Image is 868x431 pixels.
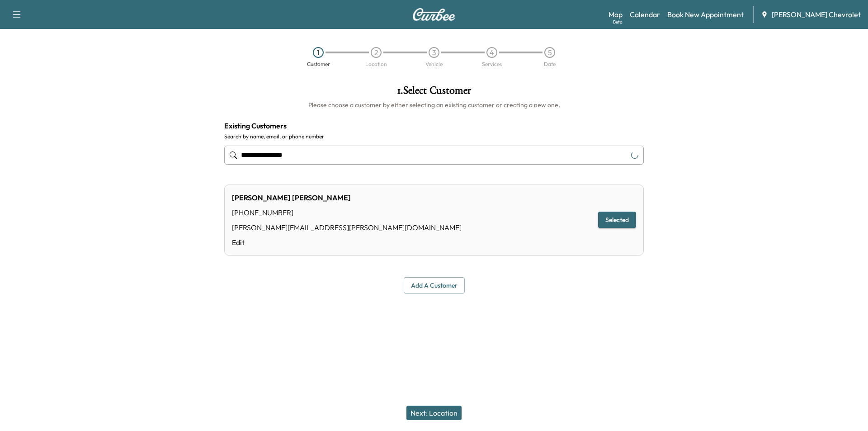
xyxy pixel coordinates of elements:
div: 1 [313,47,324,58]
a: Edit [232,237,462,248]
h1: 1 . Select Customer [224,85,644,100]
button: Next: Location [406,406,462,420]
div: 2 [371,47,382,58]
img: Curbee Logo [412,8,456,21]
div: Date [544,62,556,67]
div: Customer [307,62,330,67]
span: [PERSON_NAME] Chevrolet [772,9,861,20]
button: Add a customer [404,277,465,294]
div: Beta [613,19,623,25]
div: [PHONE_NUMBER] [232,207,462,218]
a: Calendar [630,9,660,20]
button: Selected [598,212,636,228]
div: 5 [544,47,555,58]
a: Book New Appointment [667,9,744,20]
div: Services [482,62,502,67]
div: Location [365,62,387,67]
div: Vehicle [425,62,443,67]
h6: Please choose a customer by either selecting an existing customer or creating a new one. [224,100,644,109]
div: [PERSON_NAME][EMAIL_ADDRESS][PERSON_NAME][DOMAIN_NAME] [232,222,462,233]
div: 4 [486,47,497,58]
div: [PERSON_NAME] [PERSON_NAME] [232,192,462,203]
h4: Existing Customers [224,120,644,131]
a: MapBeta [609,9,623,20]
label: Search by name, email, or phone number [224,133,644,140]
div: 3 [429,47,439,58]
